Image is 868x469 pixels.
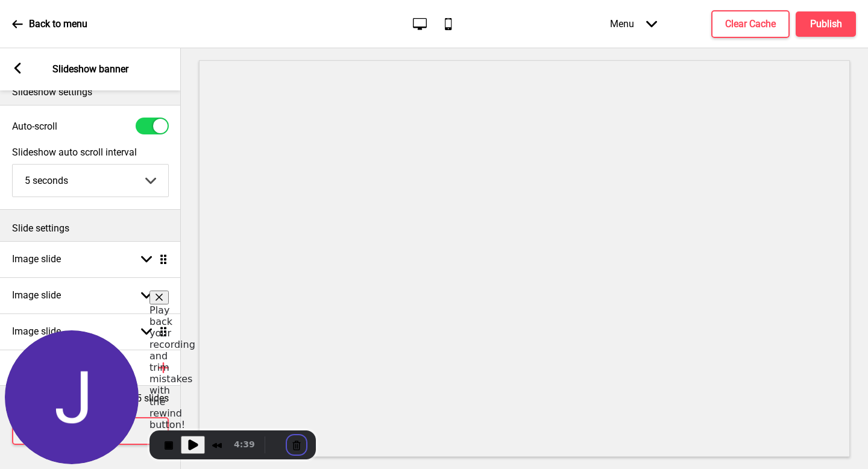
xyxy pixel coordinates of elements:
[810,17,842,31] h4: Publish
[12,8,87,40] a: Back to menu
[12,222,169,235] p: Slide settings
[12,253,61,266] h4: Image slide
[52,63,128,76] p: Slideshow banner
[12,325,61,338] h4: Image slide
[12,146,169,158] label: Slideshow auto scroll interval
[725,17,776,31] h4: Clear Cache
[12,86,169,99] p: Slideshow settings
[117,392,169,405] p: 3 of 5 slides
[711,10,790,38] button: Clear Cache
[796,11,856,37] button: Publish
[12,121,57,132] label: Auto-scroll
[12,289,61,302] h4: Image slide
[29,17,87,31] p: Back to menu
[598,6,669,42] div: Menu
